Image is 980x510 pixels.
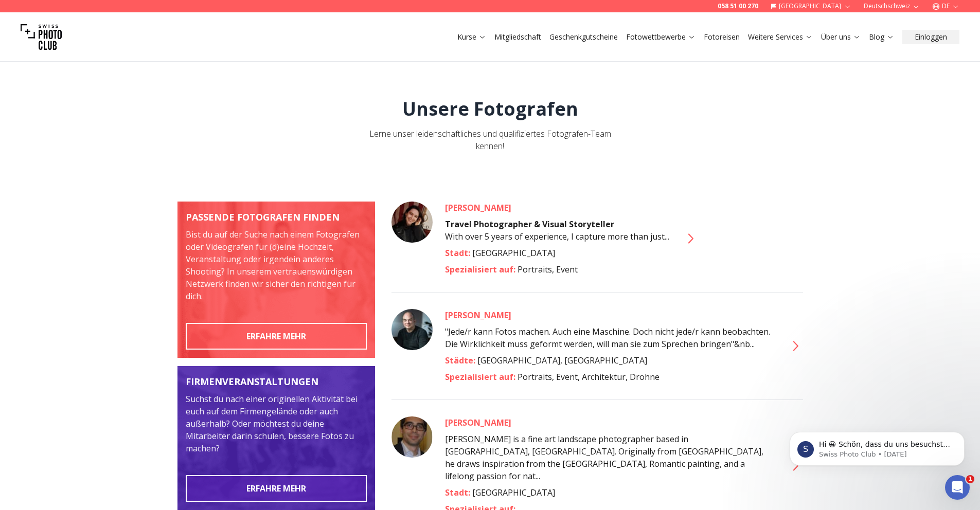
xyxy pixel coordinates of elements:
a: Weitere Services [748,32,813,42]
img: Andrea Sanchini [391,416,433,458]
span: [PERSON_NAME] is a fine art landscape photographer based in [GEOGRAPHIC_DATA], [GEOGRAPHIC_DATA].... [445,433,763,482]
a: Mitgliedschaft [494,32,541,42]
span: Suchst du nach einer originellen Aktivität bei euch auf dem Firmengelände oder auch außerhalb? Od... [186,393,358,454]
button: Fotowettbewerbe [622,30,700,44]
h1: Unsere Fotografen [402,99,578,119]
div: [GEOGRAPHIC_DATA], [GEOGRAPHIC_DATA] [445,354,774,367]
iframe: Intercom live chat [945,475,970,500]
img: Ana Uretii [391,202,433,243]
button: Über uns [817,30,865,44]
div: FIRMENVERANSTALTUNGEN [186,374,367,389]
img: Swiss photo club [21,16,62,58]
a: [PERSON_NAME] [445,202,669,214]
span: With over 5 years of experience, I capture more than just... [445,218,669,242]
button: Kurse [453,30,490,44]
a: Geschenkgutscheine [549,32,618,42]
button: ERFAHRE MEHR [186,475,367,502]
span: Stadt : [445,487,472,498]
a: 058 51 00 270 [718,2,758,10]
div: [GEOGRAPHIC_DATA] [445,486,774,499]
div: [GEOGRAPHIC_DATA] [445,247,669,259]
div: Portraits, Event, Architektur, Drohne [445,371,774,383]
img: Meet the team [177,366,375,510]
a: Fotowettbewerbe [626,32,696,42]
a: [PERSON_NAME] [445,309,774,321]
a: Meet the teamFIRMENVERANSTALTUNGENSuchst du nach einer originellen Aktivität bei euch auf dem Fir... [177,366,375,510]
a: Über uns [821,32,861,42]
span: "Jede/r kann Fotos machen. Auch eine Maschine. Doch nicht jede/r kann beobachten. Die Wirklichkei... [445,326,770,350]
iframe: Intercom notifications message [774,410,980,482]
span: Städte : [445,355,477,366]
button: Weitere Services [744,30,817,44]
div: PASSENDE FOTOGRAFEN FINDEN [186,210,367,224]
button: ERFAHRE MEHR [186,323,367,350]
div: Portraits, Event [445,263,669,276]
img: Andi Keller [391,309,433,350]
a: Meet the teamPASSENDE FOTOGRAFEN FINDENBist du auf der Suche nach einem Fotografen oder Videograf... [177,202,375,358]
span: Stadt : [445,247,472,259]
button: Mitgliedschaft [490,30,545,44]
span: Spezialisiert auf : [445,264,518,275]
strong: Travel Photographer & Visual Storyteller [445,218,614,230]
img: Meet the team [177,202,375,358]
a: Fotoreisen [704,32,740,42]
button: Fotoreisen [700,30,744,44]
span: 1 [966,475,974,483]
button: Geschenkgutscheine [545,30,622,44]
span: Bist du auf der Suche nach einem Fotografen oder Videografen für (d)eine Hochzeit, Veranstaltung ... [186,229,360,302]
span: Lerne unser leidenschaftliches und qualifiziertes Fotografen-Team kennen! [369,128,611,152]
button: Einloggen [902,30,959,44]
span: Spezialisiert auf : [445,371,518,383]
button: Blog [865,30,898,44]
a: Blog [869,32,894,42]
a: [PERSON_NAME] [445,416,774,429]
a: Kurse [457,32,486,42]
